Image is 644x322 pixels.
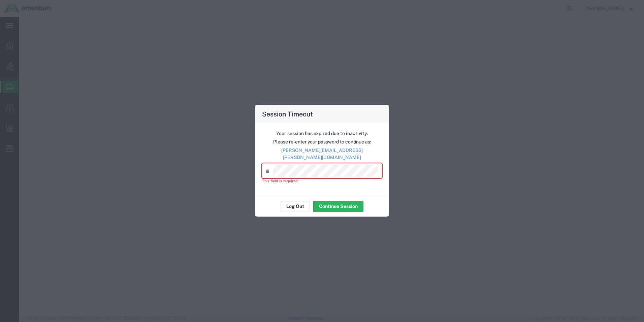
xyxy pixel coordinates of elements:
p: Your session has expired due to inactivity. [262,130,382,137]
p: [PERSON_NAME][EMAIL_ADDRESS][PERSON_NAME][DOMAIN_NAME] [262,147,382,161]
div: This field is required [262,178,382,184]
p: Please re-enter your password to continue as: [262,138,382,145]
button: Log Out [281,201,310,212]
h4: Session Timeout [262,109,313,119]
button: Continue Session [313,201,363,212]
